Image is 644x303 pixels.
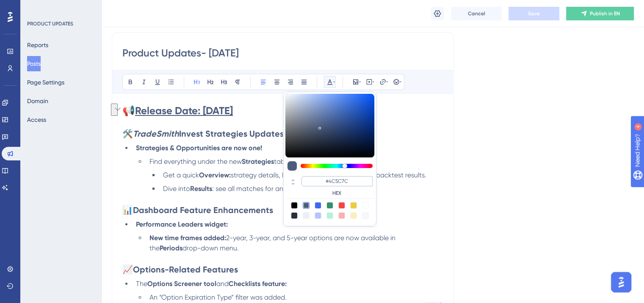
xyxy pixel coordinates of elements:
button: Save [509,7,559,20]
button: Access [27,112,46,127]
strong: Strategies [242,157,274,166]
span: tab on your invest page. [274,157,349,166]
span: An “Option Expiration Type” filter was added. [149,293,287,301]
strong: Options-Related Features [133,264,238,275]
button: Posts [27,56,41,71]
strong: Results [190,185,212,193]
span: 🛠️ [122,129,133,139]
strong: Performance Leaders widget: [136,220,228,228]
span: 📢 [122,105,135,117]
iframe: UserGuiding AI Assistant Launcher [608,269,634,295]
button: Publish in EN [566,7,634,20]
span: 2-year, 3-year, and 5-year options are now available in the [149,234,397,252]
strong: Invest Strategies Updates [179,129,284,139]
span: : see all matches for any strategy you select. [212,185,349,193]
button: Cancel [451,7,502,20]
strong: Overview: [199,171,231,179]
button: Reports [27,37,48,53]
span: Publish in EN [590,10,620,17]
strong: TradeSmith [133,129,179,139]
input: Post Title [122,46,443,60]
span: Get a quick [163,171,199,179]
span: and [216,280,229,288]
span: Cancel [468,10,485,17]
button: Domain [27,93,48,109]
strong: Options Screener tool [147,280,216,288]
div: PRODUCT UPDATES [27,20,73,27]
span: Dive into [163,185,190,193]
strong: Checklists feature: [229,280,287,288]
button: Page Settings [27,75,64,90]
span: drop-down menu. [182,244,239,252]
span: The [136,280,147,288]
strong: Release Date: [DATE] [135,104,233,117]
span: Find everything under the new [149,157,242,166]
span: 📊 [122,205,133,215]
span: strategy details, how to follow, top tickers, and backtest results. [231,171,426,179]
strong: New time frames added: [149,234,226,242]
span: 📈 [122,264,133,275]
div: 4 [59,4,61,11]
span: Save [528,10,540,17]
strong: Dashboard Feature Enhancements [133,205,273,215]
span: Need Help? [20,2,53,12]
strong: Periods [160,244,182,252]
strong: Strategies & Opportunities are now one! [136,144,262,152]
label: HEX [301,190,373,196]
